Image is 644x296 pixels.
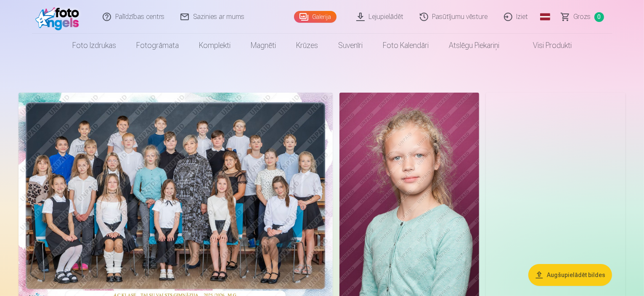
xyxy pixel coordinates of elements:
a: Magnēti [241,34,286,57]
a: Fotogrāmata [126,34,189,57]
a: Foto kalendāri [373,34,439,57]
img: /fa1 [35,3,84,30]
a: Foto izdrukas [62,34,126,57]
button: Augšupielādēt bildes [528,264,612,286]
a: Galerija [294,11,337,23]
a: Komplekti [189,34,241,57]
a: Visi produkti [509,34,582,57]
span: 0 [594,12,604,22]
a: Atslēgu piekariņi [439,34,509,57]
a: Suvenīri [328,34,373,57]
a: Krūzes [286,34,328,57]
span: Grozs [574,12,591,22]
